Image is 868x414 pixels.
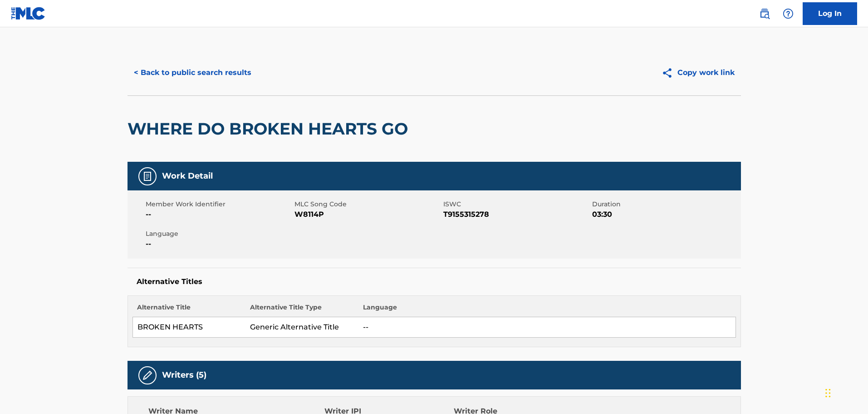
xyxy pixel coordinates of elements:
[142,370,153,381] img: Writers
[443,200,590,209] span: ISWC
[142,171,153,182] img: Work Detail
[294,200,441,209] span: MLC Song Code
[162,370,206,380] h5: Writers (5)
[655,61,741,84] button: Copy work link
[128,119,412,139] h2: WHERE DO BROKEN HEARTS GO
[783,8,794,19] img: help
[662,67,677,79] img: Copy work link
[132,317,245,338] td: BROKEN HEARTS
[358,303,736,317] th: Language
[823,370,868,414] iframe: Chat Widget
[132,303,245,317] th: Alternative Title
[358,317,736,338] td: --
[245,317,358,338] td: Generic Alternative Title
[592,209,739,220] span: 03:30
[11,7,46,20] img: MLC Logo
[759,8,770,19] img: search
[146,200,292,209] span: Member Work Identifier
[137,277,732,286] h5: Alternative Titles
[162,171,213,181] h5: Work Detail
[146,229,292,239] span: Language
[245,303,358,317] th: Alternative Title Type
[592,200,739,209] span: Duration
[779,5,797,23] div: Help
[803,2,857,25] a: Log In
[146,209,292,220] span: --
[755,5,774,23] a: Public Search
[146,239,292,249] span: --
[128,61,258,84] button: < Back to public search results
[294,209,441,220] span: W8114P
[825,379,831,407] div: Drag
[443,209,590,220] span: T9155315278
